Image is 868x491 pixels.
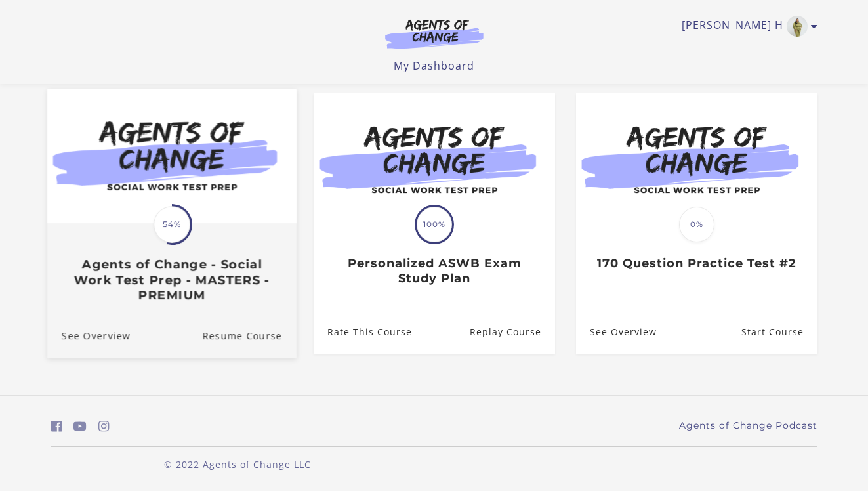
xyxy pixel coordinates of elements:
[682,16,811,37] a: Toggle menu
[202,313,297,357] a: Agents of Change - Social Work Test Prep - MASTERS - PREMIUM: Resume Course
[61,257,281,303] h3: Agents of Change - Social Work Test Prep - MASTERS - PREMIUM
[314,310,412,353] a: Personalized ASWB Exam Study Plan: Rate This Course
[98,420,110,433] i: https://www.instagram.com/agentsofchangeprep/ (Open in a new window)
[394,58,474,73] a: My Dashboard
[73,417,87,436] a: https://www.youtube.com/c/AgentsofChangeTestPrepbyMeaganMitchell (Open in a new window)
[327,256,541,286] h3: Personalized ASWB Exam Study Plan
[469,310,554,353] a: Personalized ASWB Exam Study Plan: Resume Course
[154,206,190,243] span: 54%
[73,420,87,433] i: https://www.youtube.com/c/AgentsofChangeTestPrepbyMeaganMitchell (Open in a new window)
[51,458,424,471] p: © 2022 Agents of Change LLC
[47,313,130,357] a: Agents of Change - Social Work Test Prep - MASTERS - PREMIUM: See Overview
[417,207,452,242] span: 100%
[576,310,657,353] a: 170 Question Practice Test #2: See Overview
[371,18,497,49] img: Agents of Change Logo
[51,417,62,436] a: https://www.facebook.com/groups/aswbtestprep (Open in a new window)
[741,310,817,353] a: 170 Question Practice Test #2: Resume Course
[679,419,817,433] a: Agents of Change Podcast
[679,207,714,242] span: 0%
[51,420,62,433] i: https://www.facebook.com/groups/aswbtestprep (Open in a new window)
[98,417,110,436] a: https://www.instagram.com/agentsofchangeprep/ (Open in a new window)
[590,256,803,271] h3: 170 Question Practice Test #2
